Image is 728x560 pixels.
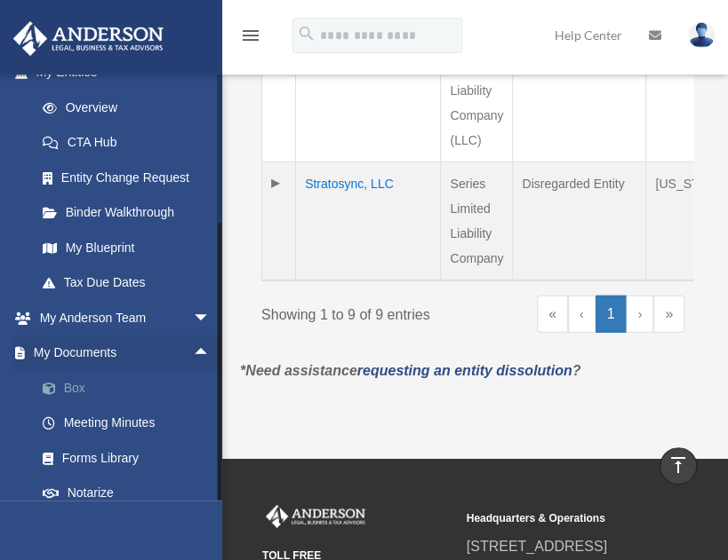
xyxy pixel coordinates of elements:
[25,125,228,161] a: CTA Hub
[25,440,237,476] a: Forms Library
[262,505,369,528] img: Anderson Advisors Platinum Portal
[261,296,460,327] div: Showing 1 to 9 of 9 entries
[12,335,237,371] a: My Documentsarrow_drop_up
[240,31,261,46] a: menu
[537,296,568,333] a: First
[25,160,228,195] a: Entity Change Request
[513,44,646,162] td: Disregarded Entity
[513,162,646,281] td: Disregarded Entity
[12,300,237,335] a: My Anderson Teamarrow_drop_down
[193,335,228,372] span: arrow_drop_up
[8,21,169,56] img: Anderson Advisors Platinum Portal
[653,296,684,333] a: Last
[441,44,513,162] td: Limited Liability Company (LLC)
[441,162,513,281] td: Series Limited Liability Company
[25,90,220,125] a: Overview
[25,476,237,511] a: Notarize
[25,406,237,441] a: Meeting Minutes
[25,230,228,265] a: My Blueprint
[357,363,572,378] a: requesting an entity dissolution
[25,195,228,231] a: Binder Walkthrough
[297,24,316,43] i: search
[25,370,237,406] a: Box
[660,447,697,485] a: vertical_align_top
[296,44,441,162] td: Stormcrest, LLC
[596,296,627,333] a: 1
[296,162,441,281] td: Stratosync, LLC
[568,296,596,333] a: Previous
[240,363,580,378] em: *Need assistance ?
[668,454,689,476] i: vertical_align_top
[626,296,653,333] a: Next
[467,509,659,528] small: Headquarters & Operations
[193,300,228,336] span: arrow_drop_down
[688,22,715,48] img: User Pic
[25,265,228,301] a: Tax Due Dates
[240,25,261,46] i: menu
